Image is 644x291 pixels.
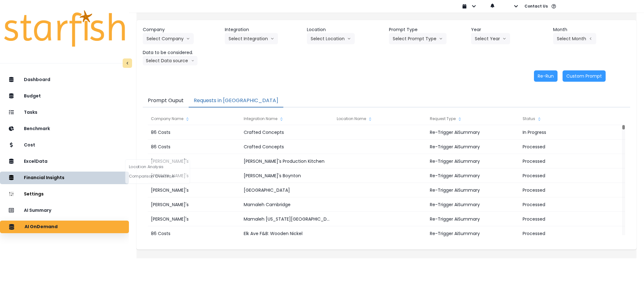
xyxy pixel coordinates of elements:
div: [PERSON_NAME]'s Boynton [241,168,333,183]
svg: arrow down line [270,36,274,42]
div: [PERSON_NAME]'s [148,212,241,226]
div: Mamaleh [US_STATE][GEOGRAPHIC_DATA] [241,212,333,226]
div: Re-Trigger AiSummary [427,226,519,241]
svg: sort [368,117,373,122]
div: Re-Trigger AiSummary [427,125,519,140]
button: Select Prompt Typearrow down line [389,33,447,44]
button: Select Integrationarrow down line [225,33,278,44]
button: Select Data sourcearrow down line [143,56,197,65]
div: Crafted Concepts [241,140,333,154]
svg: arrow down line [191,58,194,64]
div: Re-Trigger AiSummary [427,183,519,197]
div: Processed [519,168,612,183]
svg: sort [537,117,542,122]
svg: sort [457,117,462,122]
div: Crafted Concepts [241,125,333,140]
div: Processed [519,154,612,168]
header: Location [307,26,384,33]
div: Request Type [427,113,519,125]
div: Status [519,113,612,125]
div: Company Name [148,113,241,125]
svg: arrow down line [186,36,190,42]
button: Select Yeararrow down line [471,33,510,44]
div: [PERSON_NAME]'s [148,183,241,197]
div: Re-Trigger AiSummary [427,197,519,212]
div: Re-Trigger AiSummary [427,154,519,168]
div: Re-Trigger AiSummary [427,168,519,183]
p: Benchmark [24,126,50,131]
header: Data to be considered. [143,49,220,56]
div: 86 Costs [148,140,241,154]
svg: arrow left line [589,36,592,42]
p: Cost [24,142,35,148]
div: In Progress [519,125,612,140]
div: Processed [519,212,612,226]
p: Dashboard [24,77,50,82]
div: 86 Costs [148,125,241,140]
header: Month [553,26,630,33]
button: Custom Prompt [563,70,606,82]
button: Select Companyarrow down line [143,33,194,44]
svg: sort [279,117,284,122]
header: Company [143,26,220,33]
p: ExcelData [24,159,47,164]
div: Re-Trigger AiSummary [427,212,519,226]
div: Processed [519,140,612,154]
p: Budget [24,93,41,99]
svg: sort [185,117,190,122]
div: Integration Name [241,113,333,125]
p: AI OnDemand [25,224,58,230]
header: Integration [225,26,302,33]
div: Mamaleh Cambridge [241,197,333,212]
div: [PERSON_NAME]'s Production Kitchen [241,154,333,168]
div: [PERSON_NAME]'s [148,154,241,168]
div: 86 Costs [148,226,241,241]
button: Re-Run [534,70,558,82]
div: [PERSON_NAME]'s [148,197,241,212]
svg: arrow down line [439,36,443,42]
svg: arrow down line [347,36,351,42]
header: Year [471,26,548,33]
svg: arrow down line [502,36,506,42]
div: Elk Ave F&B: Wooden Nickel [241,226,333,241]
div: Processed [519,183,612,197]
button: Select Montharrow left line [553,33,596,44]
button: Requests in [GEOGRAPHIC_DATA] [189,94,283,107]
div: Re-Trigger AiSummary [427,140,519,154]
div: Processed [519,197,612,212]
button: Location Analysis [125,162,190,171]
button: Prompt Ouput [143,94,189,107]
p: AI Summary [24,208,51,213]
div: Location Name [334,113,426,125]
div: [GEOGRAPHIC_DATA] [241,183,333,197]
div: Processed [519,226,612,241]
header: Prompt Type [389,26,466,33]
button: Select Locationarrow down line [307,33,355,44]
p: Tasks [24,110,37,115]
button: Comparison Overtime [125,172,190,181]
